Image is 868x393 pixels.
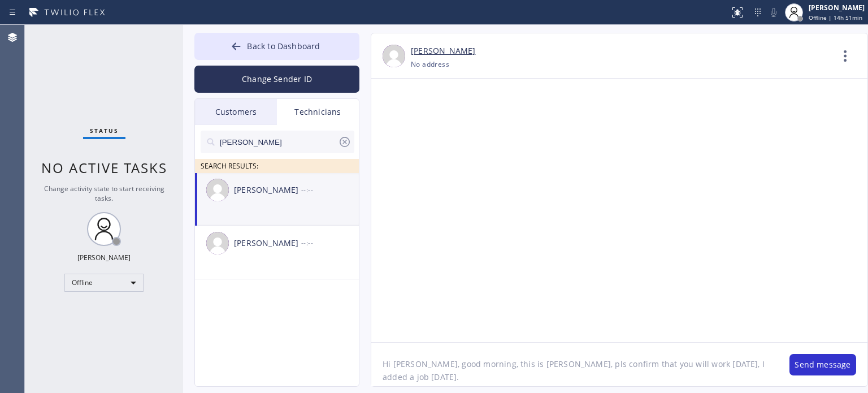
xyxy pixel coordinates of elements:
span: SEARCH RESULTS: [201,161,258,171]
textarea: Hi [PERSON_NAME], good morning, this is [PERSON_NAME], pls confirm that you will work [DATE], I a... [371,343,778,386]
input: Search [219,131,338,153]
div: --:-- [301,183,360,196]
span: Change activity state to start receiving tasks. [44,184,164,203]
div: Offline [64,274,144,292]
div: --:-- [301,236,360,249]
button: Send message [789,354,856,375]
img: user.png [206,179,229,201]
span: Offline | 14h 51min [809,14,862,21]
span: Back to Dashboard [247,41,320,51]
img: user.png [206,232,229,254]
div: [PERSON_NAME] [77,253,131,262]
div: Technicians [277,99,359,125]
button: Change Sender ID [194,66,359,93]
div: [PERSON_NAME] [234,184,301,197]
button: Back to Dashboard [194,33,359,60]
button: Mute [766,5,782,20]
span: No active tasks [41,158,167,177]
span: Status [90,127,119,135]
img: user.png [383,45,405,67]
div: Customers [195,99,277,125]
div: No address [411,58,449,71]
div: [PERSON_NAME] [809,3,865,12]
a: [PERSON_NAME] [411,45,475,58]
div: [PERSON_NAME] [234,237,301,250]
